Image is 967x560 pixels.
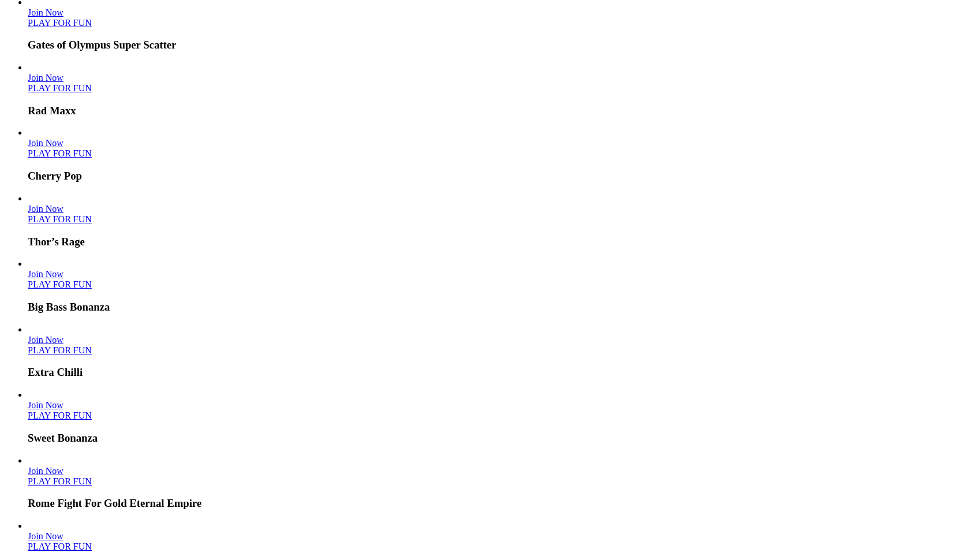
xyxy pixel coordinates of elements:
[28,432,962,445] h3: Sweet Bonanza
[28,279,92,289] a: Big Bass Bonanza
[28,62,962,117] article: Rad Maxx
[28,204,64,214] span: Join Now
[28,301,962,313] h3: Big Bass Bonanza
[28,542,92,551] a: Gold Blitz
[28,476,92,486] a: Rome Fight For Gold Eternal Empire
[28,531,64,541] a: Gold Blitz
[28,259,962,313] article: Big Bass Bonanza
[28,73,64,83] a: Rad Maxx
[28,324,962,379] article: Extra Chilli
[28,128,962,182] article: Cherry Pop
[28,456,962,510] article: Rome Fight For Gold Eternal Empire
[28,18,92,28] a: Gates of Olympus Super Scatter
[28,269,64,279] span: Join Now
[28,104,962,117] h3: Rad Maxx
[28,335,64,345] a: Extra Chilli
[28,497,962,510] h3: Rome Fight For Gold Eternal Empire
[28,236,962,248] h3: Thor’s Rage
[28,8,64,17] a: Gates of Olympus Super Scatter
[28,138,64,148] span: Join Now
[28,204,64,214] a: Thor’s Rage
[28,138,64,148] a: Cherry Pop
[28,466,64,476] a: Rome Fight For Gold Eternal Empire
[28,400,64,410] a: Sweet Bonanza
[28,214,92,224] a: Thor’s Rage
[28,193,962,248] article: Thor’s Rage
[28,410,92,420] a: Sweet Bonanza
[28,39,962,51] h3: Gates of Olympus Super Scatter
[28,73,64,83] span: Join Now
[28,531,64,541] span: Join Now
[28,466,64,476] span: Join Now
[28,366,962,379] h3: Extra Chilli
[28,148,92,158] a: Cherry Pop
[28,390,962,445] article: Sweet Bonanza
[28,400,64,410] span: Join Now
[28,8,64,17] span: Join Now
[28,335,64,345] span: Join Now
[28,269,64,279] a: Big Bass Bonanza
[28,345,92,355] a: Extra Chilli
[28,170,962,182] h3: Cherry Pop
[28,83,92,93] a: Rad Maxx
